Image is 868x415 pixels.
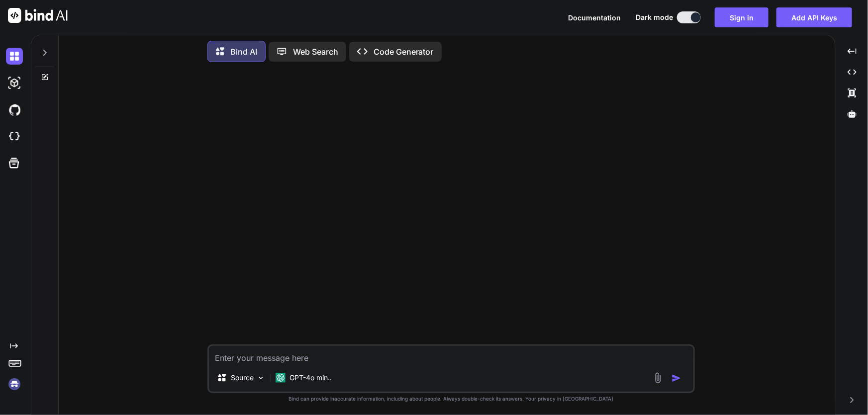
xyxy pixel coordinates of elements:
[6,376,23,393] img: signin
[568,12,621,23] button: Documentation
[257,374,265,382] img: Pick Models
[230,46,257,58] p: Bind AI
[374,46,434,58] p: Code Generator
[568,13,621,22] span: Documentation
[6,48,23,65] img: darkChat
[672,373,681,383] img: icon
[776,7,852,27] button: Add API Keys
[636,12,673,22] span: Dark mode
[6,128,23,145] img: cloudideIcon
[293,46,338,58] p: Web Search
[6,101,23,118] img: githubDark
[276,373,286,383] img: GPT-4o mini
[207,395,695,403] p: Bind can provide inaccurate information, including about people. Always double-check its answers....
[289,373,332,383] p: GPT-4o min..
[8,8,68,23] img: Bind AI
[6,75,23,91] img: darkAi-studio
[652,372,664,384] img: attachment
[715,7,769,27] button: Sign in
[231,373,254,383] p: Source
